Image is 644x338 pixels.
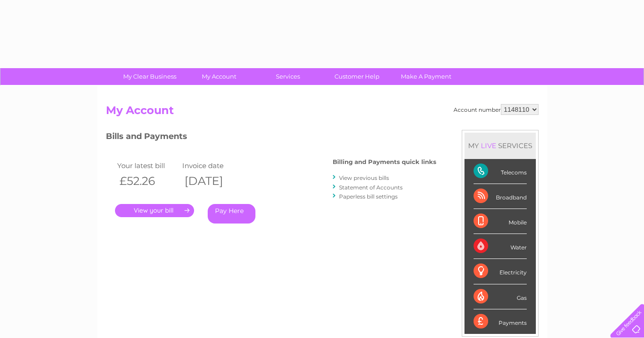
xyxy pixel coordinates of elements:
h4: Billing and Payments quick links [333,159,436,165]
a: Paperless bill settings [339,193,398,200]
td: Invoice date [180,159,245,172]
a: Make A Payment [389,68,464,85]
a: View previous bills [339,174,389,181]
a: Pay Here [208,204,255,224]
a: Customer Help [320,68,394,85]
td: Your latest bill [115,159,180,172]
div: Water [474,234,527,259]
div: Broadband [474,184,527,209]
div: Gas [474,284,527,309]
h2: My Account [106,104,539,121]
div: LIVE [479,141,498,150]
a: . [115,204,194,217]
div: Mobile [474,209,527,234]
a: Services [250,68,325,85]
div: Payments [474,309,527,334]
h3: Bills and Payments [106,130,436,146]
div: MY SERVICES [464,133,536,159]
a: My Account [181,68,256,85]
th: [DATE] [180,172,245,190]
div: Electricity [474,259,527,284]
div: Account number [454,104,539,115]
a: My Clear Business [112,68,187,85]
div: Telecoms [474,159,527,184]
a: Statement of Accounts [339,184,403,191]
th: £52.26 [115,172,180,190]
